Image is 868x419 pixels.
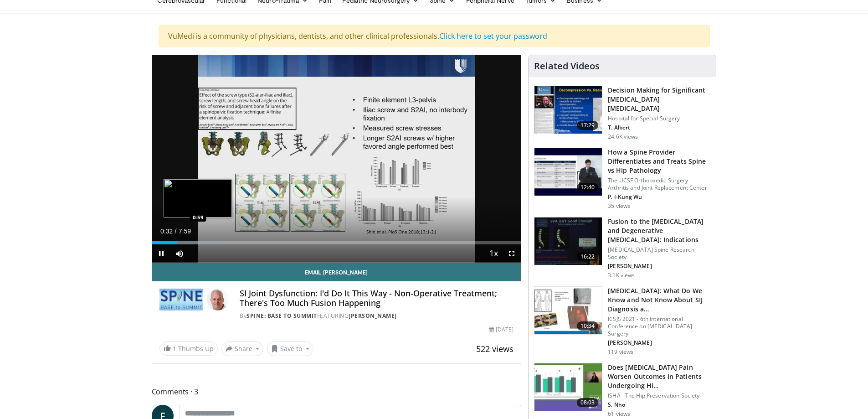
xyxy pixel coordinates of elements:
[152,241,521,244] div: Progress Bar
[534,217,710,279] a: 16:22 Fusion to the [MEDICAL_DATA] and Degenerative [MEDICAL_DATA]: Indications [MEDICAL_DATA] Sp...
[152,55,521,263] video-js: Video Player
[484,244,503,263] button: Playback Rate
[221,341,264,356] button: Share
[159,25,710,47] div: VuMedi is a community of physicians, dentists, and other clinical professionals.
[534,148,602,196] img: ab2eb118-830b-4a67-830e-2dd7d421022f.150x105_q85_crop-smart_upscale.jpg
[608,86,710,113] h3: Decision Making for Significant [MEDICAL_DATA] [MEDICAL_DATA]
[608,217,710,244] h3: Fusion to the [MEDICAL_DATA] and Degenerative [MEDICAL_DATA]: Indications
[173,344,176,353] span: 1
[608,401,710,409] p: S. Nho
[608,316,710,337] p: ICSJS 2021 - 6th International Conference on [MEDICAL_DATA] Surgery
[240,289,514,308] h4: SI Joint Dysfunction: I'd Do It This Way - Non-Operative Treatment; There's Too Much Fusion Happe...
[534,287,602,334] img: 77220265-a2f7-4451-a9cd-f7429065c31b.150x105_q85_crop-smart_upscale.jpg
[608,286,710,314] h3: [MEDICAL_DATA]: What Do We Know and Not Know About SIJ Diagnosis a…
[608,115,710,122] p: Hospital for Special Surgery
[534,363,710,418] a: 08:03 Does [MEDICAL_DATA] Pain Worsen Outcomes in Patients Undergoing Hi… ISHA - The Hip Preserva...
[608,348,633,356] p: 119 views
[175,228,177,235] span: /
[534,86,602,134] img: 316497_0000_1.png.150x105_q85_crop-smart_upscale.jpg
[577,121,599,130] span: 17:29
[608,124,710,131] p: T. Albert
[152,244,170,263] button: Pause
[267,341,313,356] button: Save to
[240,312,514,320] div: By FEATURING
[489,326,514,334] div: [DATE]
[608,133,638,140] p: 24.6K views
[159,289,204,310] img: Spine: Base to Summit
[608,363,710,390] h3: Does [MEDICAL_DATA] Pain Worsen Outcomes in Patients Undergoing Hi…
[534,148,710,210] a: 12:40 How a Spine Provider Differentiates and Treats Spine vs Hip Pathology The UCSF Orthopaedic ...
[608,410,630,418] p: 61 views
[170,244,189,263] button: Mute
[577,398,599,407] span: 08:03
[608,263,710,270] p: [PERSON_NAME]
[608,272,635,279] p: 3.1K views
[577,183,599,192] span: 12:40
[608,392,710,399] p: ISHA - The Hip Preservation Society
[349,312,397,320] a: [PERSON_NAME]
[534,61,600,72] h4: Related Videos
[608,177,710,191] p: The UCSF Orthopaedic Surgery Arthritis and Joint Replacement Center
[207,289,229,310] img: Avatar
[577,321,599,331] span: 10:34
[608,148,710,175] h3: How a Spine Provider Differentiates and Treats Spine vs Hip Pathology
[534,363,602,411] img: 0b392aa1-ac98-4c32-886a-8da7e48ecff6.150x105_q85_crop-smart_upscale.jpg
[534,86,710,140] a: 17:29 Decision Making for Significant [MEDICAL_DATA] [MEDICAL_DATA] Hospital for Special Surgery ...
[577,252,599,261] span: 16:22
[476,343,514,354] span: 522 views
[160,228,173,235] span: 0:32
[247,312,317,320] a: Spine: Base to Summit
[503,244,521,263] button: Fullscreen
[534,217,602,265] img: 064b267c-fd94-4da6-89fa-31d6516b406b.150x105_q85_crop-smart_upscale.jpg
[608,246,710,261] p: [MEDICAL_DATA] Spine Research Society
[152,263,521,281] a: Email [PERSON_NAME]
[608,193,710,201] p: P. I-Kung Wu
[159,341,218,356] a: 1 Thumbs Up
[164,179,232,217] img: image.jpeg
[152,386,522,398] span: Comments 3
[439,31,547,41] a: Click here to set your password
[179,228,191,235] span: 7:59
[534,286,710,356] a: 10:34 [MEDICAL_DATA]: What Do We Know and Not Know About SIJ Diagnosis a… ICSJS 2021 - 6th Intern...
[608,202,630,210] p: 35 views
[608,339,710,347] p: [PERSON_NAME]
